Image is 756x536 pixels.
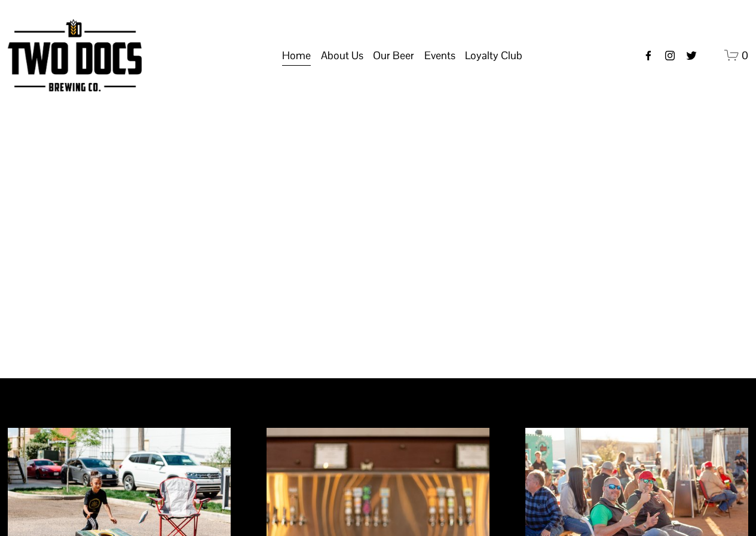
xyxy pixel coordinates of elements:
[742,48,748,62] span: 0
[373,45,414,66] span: Our Beer
[321,44,363,67] a: folder dropdown
[724,48,749,63] a: 0
[424,45,455,66] span: Events
[465,44,522,67] a: folder dropdown
[465,45,522,66] span: Loyalty Club
[373,44,414,67] a: folder dropdown
[642,50,654,62] a: Facebook
[8,19,142,91] img: Two Docs Brewing Co.
[685,50,697,62] a: twitter-unauth
[8,200,749,262] h1: Beer is Art.
[424,44,455,67] a: folder dropdown
[282,44,311,67] a: Home
[321,45,363,66] span: About Us
[664,50,676,62] a: instagram-unauth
